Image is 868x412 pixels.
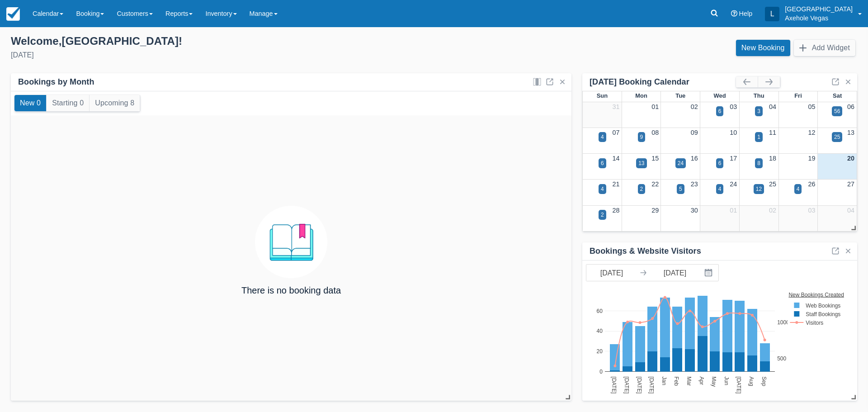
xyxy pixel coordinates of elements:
a: 08 [651,129,659,136]
a: 26 [808,180,815,188]
span: Fri [794,92,802,99]
span: Sat [833,92,842,99]
a: 25 [769,180,776,188]
a: 07 [613,129,620,136]
i: Help [731,10,737,17]
div: 13 [638,159,644,167]
h4: There is no booking data [241,285,341,295]
div: 56 [834,107,840,115]
a: 10 [730,129,737,136]
input: Start Date [586,265,637,281]
a: 18 [769,155,776,162]
div: 25 [834,133,840,141]
a: 03 [730,103,737,110]
a: 24 [730,180,737,188]
text: New Bookings Created [789,291,844,298]
a: 02 [691,103,698,110]
a: 15 [651,155,659,162]
a: 14 [613,155,620,162]
div: 2 [640,185,643,193]
div: 24 [678,159,684,167]
div: 4 [601,185,604,193]
a: 17 [730,155,737,162]
a: 27 [847,180,854,188]
div: 6 [718,107,722,115]
a: 16 [691,155,698,162]
button: Interact with the calendar and add the check-in date for your trip. [700,265,718,281]
button: Upcoming 8 [90,95,140,111]
a: 21 [613,180,620,188]
div: 1 [757,133,760,141]
p: [GEOGRAPHIC_DATA] [785,5,853,14]
div: Bookings by Month [18,77,94,87]
p: Axehole Vegas [785,14,853,23]
div: 8 [757,159,760,167]
a: 01 [730,207,737,214]
span: Mon [635,92,647,99]
a: 11 [769,129,776,136]
span: Wed [713,92,726,99]
a: 05 [808,103,815,110]
div: [DATE] Booking Calendar [590,77,736,87]
div: [DATE] [11,50,427,61]
a: 09 [691,129,698,136]
a: 30 [691,207,698,214]
a: 04 [769,103,776,110]
a: 01 [651,103,659,110]
a: 04 [847,207,854,214]
button: Starting 0 [47,95,89,111]
button: New 0 [14,95,46,111]
div: Welcome , [GEOGRAPHIC_DATA] ! [11,34,427,48]
button: Add Widget [794,40,855,56]
div: Bookings & Website Visitors [590,246,701,256]
div: 4 [601,133,604,141]
div: 9 [640,133,643,141]
span: Sun [597,92,608,99]
a: 13 [847,129,854,136]
div: 2 [601,211,604,219]
a: 03 [808,207,815,214]
div: 4 [718,185,722,193]
div: 3 [757,107,760,115]
a: 02 [769,207,776,214]
a: 29 [651,207,659,214]
a: 31 [613,103,620,110]
div: 12 [756,185,762,193]
a: 06 [847,103,854,110]
div: 4 [797,185,800,193]
div: 6 [718,159,722,167]
a: 20 [847,155,854,162]
div: 5 [679,185,682,193]
a: New Booking [736,40,790,56]
div: 6 [601,159,604,167]
a: 12 [808,129,815,136]
img: booking.png [255,206,327,278]
a: 19 [808,155,815,162]
a: 28 [613,207,620,214]
img: checkfront-main-nav-mini-logo.png [6,7,20,21]
span: Thu [754,92,764,99]
input: End Date [650,265,700,281]
span: Help [739,10,753,17]
div: L [765,7,779,21]
a: 22 [651,180,659,188]
span: Tue [675,92,685,99]
a: 23 [691,180,698,188]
